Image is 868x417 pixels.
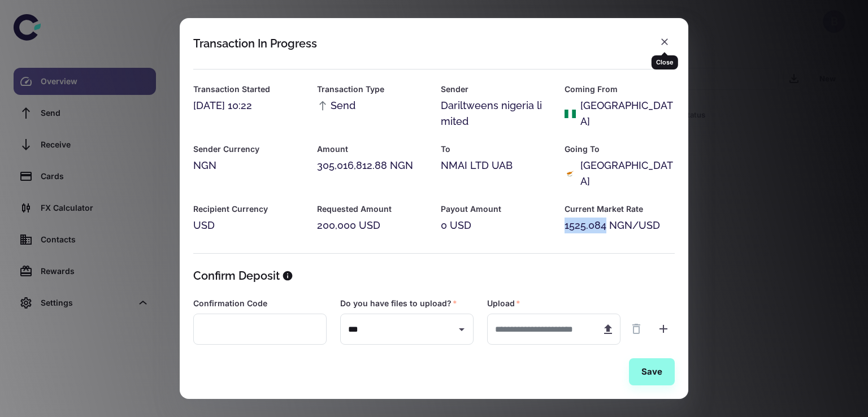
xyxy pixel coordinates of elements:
h6: Sender [441,83,551,95]
div: [GEOGRAPHIC_DATA] [580,98,675,129]
div: 305,016,812.88 NGN [317,158,427,173]
div: 1525.084 NGN/USD [565,218,675,233]
label: Confirmation Code [193,298,267,309]
h6: Sender Currency [193,143,303,155]
h6: Coming From [565,83,675,95]
button: Open [454,322,470,337]
label: Do you have files to upload? [340,298,457,309]
h6: Going To [565,143,675,155]
div: NGN [193,158,303,173]
div: [GEOGRAPHIC_DATA] [580,158,675,189]
div: Close [652,55,678,69]
div: NMAI LTD UAB [441,158,551,173]
h6: Current Market Rate [565,203,675,215]
h6: Amount [317,143,427,155]
div: 0 USD [441,218,551,233]
h6: Recipient Currency [193,203,303,215]
h6: To [441,143,551,155]
h6: Requested Amount [317,203,427,215]
div: 200,000 USD [317,218,427,233]
span: Send [317,98,355,114]
div: [DATE] 10:22 [193,98,303,114]
div: USD [193,218,303,233]
div: Dariltweens nigeria limited [441,98,551,129]
h6: Transaction Started [193,83,303,95]
h6: Transaction Type [317,83,427,95]
button: Save [629,358,675,385]
label: Upload [487,298,520,309]
h6: Payout Amount [441,203,551,215]
h5: Confirm Deposit [193,267,280,284]
div: Transaction In Progress [193,37,317,50]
